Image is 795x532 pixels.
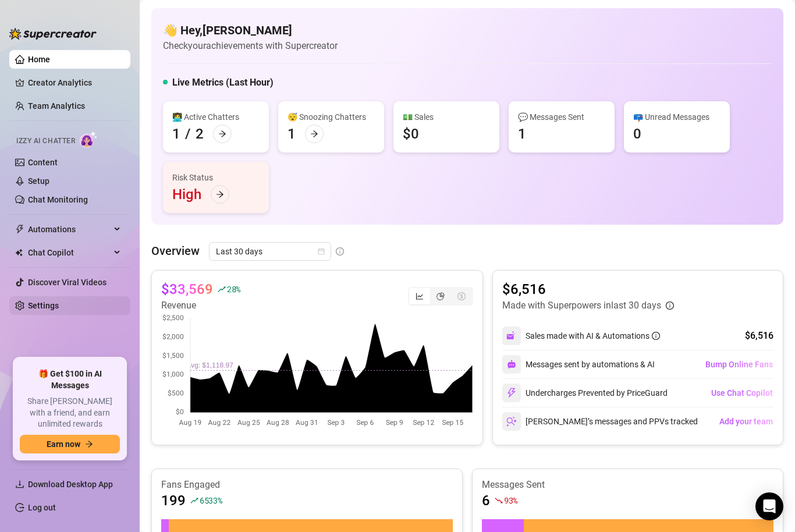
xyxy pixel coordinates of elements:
[172,111,260,123] div: 👩‍💻 Active Chatters
[403,125,419,143] div: $0
[436,292,445,300] span: pie-chart
[15,225,24,234] span: thunderbolt
[711,384,773,402] button: Use Chat Copilot
[502,280,674,299] article: $6,516
[20,435,120,453] button: Earn nowarrow-right
[502,299,661,313] article: Made with Superpowers in last 30 days
[310,130,318,138] span: arrow-right
[318,248,325,255] span: calendar
[20,368,120,391] span: 🎁 Get $100 in AI Messages
[288,125,296,143] div: 1
[28,278,107,287] a: Discover Viral Videos
[16,136,75,147] span: Izzy AI Chatter
[20,396,120,430] span: Share [PERSON_NAME] with a friend, and earn unlimited rewards
[15,249,23,257] img: Chat Copilot
[151,242,200,260] article: Overview
[403,111,490,123] div: 💵 Sales
[190,496,198,505] span: rise
[482,491,490,510] article: 6
[28,503,56,512] a: Log out
[227,283,240,295] span: 28 %
[705,355,773,374] button: Bump Online Fans
[482,478,773,491] article: Messages Sent
[28,220,111,239] span: Automations
[711,388,773,398] span: Use Chat Copilot
[161,280,213,299] article: $33,569
[518,125,526,143] div: 1
[506,388,517,398] img: svg%3e
[526,329,660,342] div: Sales made with AI & Automations
[506,331,517,341] img: svg%3e
[288,111,375,123] div: 😴 Snoozing Chatters
[172,125,180,143] div: 1
[28,158,58,167] a: Content
[161,478,453,491] article: Fans Engaged
[633,111,721,123] div: 📪 Unread Messages
[172,76,274,90] h5: Live Metrics (Last Hour)
[196,125,204,143] div: 2
[416,292,424,300] span: line-chart
[28,101,85,111] a: Team Analytics
[705,360,773,369] span: Bump Online Fans
[163,38,338,53] article: Check your achievements with Supercreator
[336,247,344,256] span: info-circle
[216,243,324,260] span: Last 30 days
[9,28,97,40] img: logo-BBDzfeDw.svg
[28,243,111,262] span: Chat Copilot
[28,73,121,92] a: Creator Analytics
[85,440,93,448] span: arrow-right
[28,195,88,204] a: Chat Monitoring
[15,480,24,489] span: download
[161,491,186,510] article: 199
[28,480,113,489] span: Download Desktop App
[745,329,773,343] div: $6,516
[172,171,260,184] div: Risk Status
[719,412,773,431] button: Add your team
[504,495,517,506] span: 93 %
[666,302,674,310] span: info-circle
[755,492,783,520] div: Open Intercom Messenger
[507,360,516,369] img: svg%3e
[28,55,50,64] a: Home
[502,355,655,374] div: Messages sent by automations & AI
[502,384,668,402] div: Undercharges Prevented by PriceGuard
[633,125,641,143] div: 0
[518,111,605,123] div: 💬 Messages Sent
[161,299,240,313] article: Revenue
[495,496,503,505] span: fall
[28,176,49,186] a: Setup
[218,130,226,138] span: arrow-right
[216,190,224,198] span: arrow-right
[218,285,226,293] span: rise
[719,417,773,426] span: Add your team
[502,412,698,431] div: [PERSON_NAME]’s messages and PPVs tracked
[47,439,80,449] span: Earn now
[80,131,98,148] img: AI Chatter
[652,332,660,340] span: info-circle
[457,292,466,300] span: dollar-circle
[200,495,222,506] span: 6533 %
[506,416,517,427] img: svg%3e
[408,287,473,306] div: segmented control
[163,22,338,38] h4: 👋 Hey, [PERSON_NAME]
[28,301,59,310] a: Settings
